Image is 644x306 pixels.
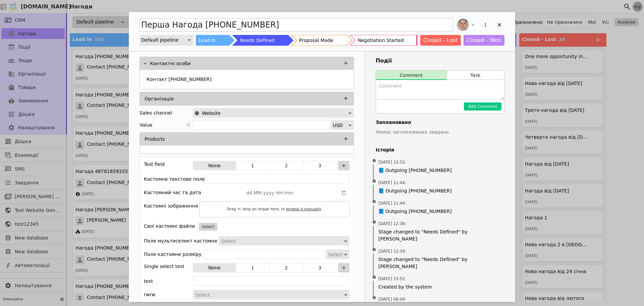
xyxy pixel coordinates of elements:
span: Stage changed to "Needs Defined" by [PERSON_NAME] [378,256,502,270]
button: 2 [270,161,303,170]
span: [DATE] 12:38 : [378,221,406,227]
h4: Історія [376,146,504,154]
span: • [371,214,378,231]
div: Кастомний час та дата [144,188,201,197]
p: Products [145,136,165,143]
h4: Заплановано [376,119,504,126]
span: • [371,173,378,190]
span: [DATE] 11:44 : [378,200,406,206]
button: 3 [303,161,336,170]
span: • [371,269,378,286]
a: browse it manually [286,207,321,211]
span: [DATE] 15:52 : [378,159,406,165]
button: 3 [303,263,336,272]
div: Negotiation Started [358,35,404,46]
div: Needs Defined [240,35,275,46]
p: Контакт [PHONE_NUMBER] [147,76,212,83]
div: Proposal Made [299,35,333,46]
button: None [193,263,236,272]
h3: Події [376,57,504,65]
div: Поле мультиселект кастомне [144,236,217,246]
span: • [371,193,378,211]
span: Created by the system [378,283,502,291]
span: • [371,242,378,259]
div: Кастомне текстове поле [144,174,205,184]
div: rwrw [144,290,155,299]
span: 📘 Outgoing [PHONE_NUMBER] [378,187,452,194]
span: 📘 Outgoing [PHONE_NUMBER] [378,167,452,174]
img: online-store.svg [195,111,199,116]
span: Value [140,120,152,130]
span: [DATE] 06:06 : [378,296,406,302]
img: РS [457,19,469,31]
div: Test field [144,161,193,170]
span: [DATE] 11:44 : [378,180,406,186]
button: 2 [270,263,303,272]
span: • [371,152,378,170]
span: Stage changed to "Needs Defined" by [PERSON_NAME] [378,228,502,243]
div: Поле кастомне розміру [144,250,202,259]
div: test [144,276,153,286]
div: USD [333,121,348,130]
div: Drag 'n' drop an image here, or . [225,205,324,214]
button: Comment [376,71,446,80]
span: [DATE] 12:34 : [378,248,406,254]
span: 📘 Outgoing [PHONE_NUMBER] [378,208,452,215]
div: Кастомні зображення [144,201,198,211]
button: None [193,161,236,170]
p: Немає запланованих завдань [376,129,504,136]
div: Свої кастомні файли [144,221,195,231]
div: Select [328,250,343,259]
span: Website [202,108,221,118]
span: [DATE] 15:52 : [378,276,406,282]
div: Single select test [144,263,193,272]
input: dd.MM.yyyy HH:mm [243,188,338,198]
button: Add Comment [464,102,501,111]
label: Select [199,223,217,231]
button: Closed - Lost [420,35,461,46]
button: 1 [236,161,270,170]
svg: calender simple [341,190,346,195]
button: Task [447,71,504,80]
p: Контактні особи [150,60,191,67]
p: Організація [145,95,174,102]
div: Lead in [199,35,216,46]
div: Select [195,290,343,300]
div: Default pipeline [141,35,187,45]
button: 1 [236,263,270,272]
button: Closed - Won [464,35,505,46]
div: Sales channel [140,108,172,118]
div: Add Opportunity [129,12,515,302]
